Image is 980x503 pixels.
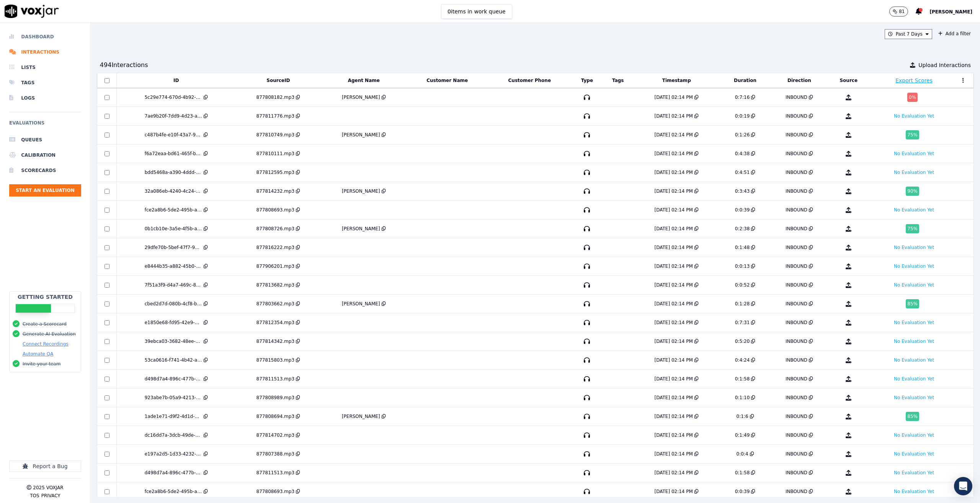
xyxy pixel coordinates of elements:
[145,451,202,457] div: e197a2d5-1d33-4232-a91f-0008be549632
[9,132,81,147] a: Queues
[426,77,468,84] button: Customer Name
[342,226,380,232] div: [PERSON_NAME]
[256,188,294,194] div: 877814232.mp3
[735,357,750,363] div: 0:4:24
[899,8,905,15] p: 81
[891,468,937,477] button: No Evaluation Yet
[256,282,294,288] div: 877813682.mp3
[655,207,693,213] div: [DATE] 02:14 PM
[655,169,693,175] div: [DATE] 02:14 PM
[9,29,81,44] a: Dashboard
[441,4,512,19] button: 0items in work queue
[906,412,919,421] div: 85 %
[9,90,81,106] a: Logs
[23,351,53,357] button: Automate QA
[787,77,811,84] button: Direction
[342,301,380,307] div: [PERSON_NAME]
[735,132,750,138] div: 0:1:26
[655,376,693,382] div: [DATE] 02:14 PM
[9,163,81,178] li: Scorecards
[256,338,294,344] div: 877814342.mp3
[786,357,807,363] div: INBOUND
[145,263,202,269] div: e8444b35-a882-45b0-95f1-323c8bbaec29
[786,94,807,100] div: INBOUND
[145,376,202,382] div: d498d7a4-896c-477b-9d84-46b09693d4fd
[786,282,807,288] div: INBOUND
[655,338,693,344] div: [DATE] 02:14 PM
[895,77,933,84] button: Export Scores
[891,205,937,215] button: No Evaluation Yet
[735,207,750,213] div: 0:0:39
[786,432,807,438] div: INBOUND
[256,263,294,269] div: 877906201.mp3
[891,243,937,252] button: No Evaluation Yet
[786,413,807,419] div: INBOUND
[9,60,81,75] li: Lists
[655,451,693,457] div: [DATE] 02:14 PM
[891,337,937,346] button: No Evaluation Yet
[737,413,748,419] div: 0:1:6
[342,132,380,138] div: [PERSON_NAME]
[145,244,202,251] div: 29dfe70b-5bef-47f7-9af2-84ac3b9e411c
[256,132,294,138] div: 877810749.mp3
[655,470,693,476] div: [DATE] 02:14 PM
[786,301,807,307] div: INBOUND
[786,263,807,269] div: INBOUND
[786,226,807,232] div: INBOUND
[256,226,294,232] div: 877808726.mp3
[266,77,290,84] button: SourceID
[508,77,551,84] button: Customer Phone
[906,224,919,233] div: 75 %
[145,226,202,232] div: 0b1cb10e-3a5e-4f5b-a821-dccaa084b384
[735,113,750,119] div: 0:0:19
[9,75,81,90] li: Tags
[891,262,937,271] button: No Evaluation Yet
[786,244,807,251] div: INBOUND
[891,111,937,121] button: No Evaluation Yet
[145,470,202,476] div: d498d7a4-896c-477b-9d84-46b09693d4fd
[342,413,380,419] div: [PERSON_NAME]
[891,168,937,177] button: No Evaluation Yet
[786,338,807,344] div: INBOUND
[23,331,76,337] button: Generate AI Evaluation
[910,61,971,69] button: Upload Interactions
[9,44,81,60] a: Interactions
[735,188,750,194] div: 0:3:43
[891,356,937,365] button: No Evaluation Yet
[145,488,202,495] div: fce2a8b6-5de2-495b-af28-8d9094b2070b
[342,188,380,194] div: [PERSON_NAME]
[256,488,294,495] div: 877808693.mp3
[891,280,937,290] button: No Evaluation Yet
[735,282,750,288] div: 0:0:52
[786,451,807,457] div: INBOUND
[655,244,693,251] div: [DATE] 02:14 PM
[786,188,807,194] div: INBOUND
[655,488,693,495] div: [DATE] 02:14 PM
[256,151,294,157] div: 877810111.mp3
[735,226,750,232] div: 0:2:38
[145,413,202,419] div: 1ade1e71-d9f2-4d1d-a02e-6267509e3554
[786,207,807,213] div: INBOUND
[935,29,974,38] button: Add a filter
[929,7,980,16] button: [PERSON_NAME]
[655,226,693,232] div: [DATE] 02:14 PM
[655,319,693,326] div: [DATE] 02:14 PM
[145,132,202,138] div: c487b4fe-e10f-43a7-9cd6-3723e7073f21
[145,338,202,344] div: 39ebca03-3682-48ee-aae4-9f570647fada
[256,357,294,363] div: 877815803.mp3
[929,9,972,15] span: [PERSON_NAME]
[145,282,202,288] div: 7f51a3f9-d4a7-469c-8c58-5d21e18d34e2
[612,77,624,84] button: Tags
[145,301,202,307] div: cbed2d7d-080b-4cf8-b245-b9ea062f59f5
[655,263,693,269] div: [DATE] 02:14 PM
[23,321,67,327] button: Create a Scorecard
[256,470,294,476] div: 877811513.mp3
[256,169,294,175] div: 877812595.mp3
[735,319,750,326] div: 0:7:31
[145,151,202,157] div: f6a72eaa-bd61-465f-b1af-29e86100e619
[907,93,918,102] div: 0 %
[735,244,750,251] div: 0:1:48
